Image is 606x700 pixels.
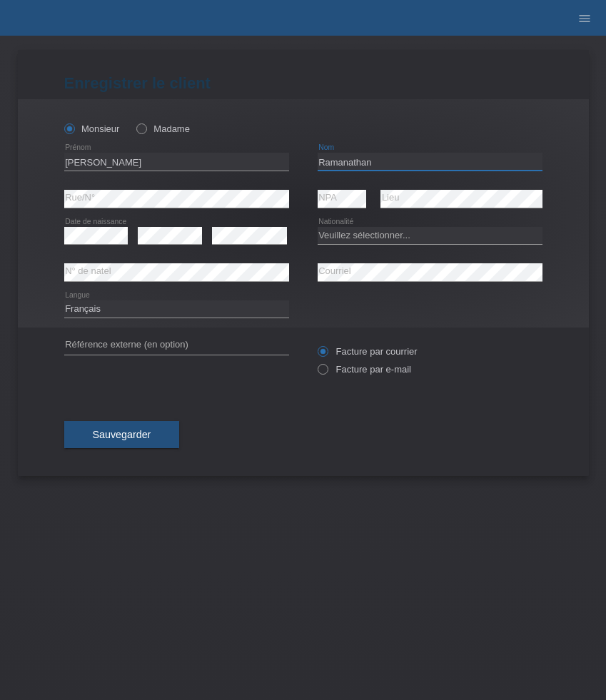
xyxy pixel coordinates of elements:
[64,421,180,448] button: Sauvegarder
[577,11,592,26] i: menu
[318,364,327,382] input: Facture par e-mail
[318,364,411,375] label: Facture par e-mail
[318,346,327,364] input: Facture par courrier
[64,123,74,133] input: Monsieur
[93,429,151,440] span: Sauvegarder
[570,14,599,22] a: menu
[64,74,542,92] h1: Enregistrer le client
[318,346,418,357] label: Facture par courrier
[136,123,190,134] label: Madame
[136,123,146,133] input: Madame
[64,123,120,134] label: Monsieur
